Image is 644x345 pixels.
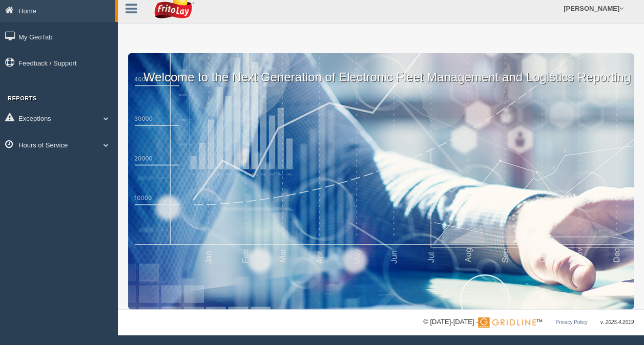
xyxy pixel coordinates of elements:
p: Welcome to the Next Generation of Electronic Fleet Management and Logistics Reporting [128,53,634,86]
a: Privacy Policy [555,319,587,325]
img: Gridline [478,317,536,328]
div: © [DATE]-[DATE] - ™ [423,317,634,328]
span: v. 2025.4.2019 [600,319,634,325]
